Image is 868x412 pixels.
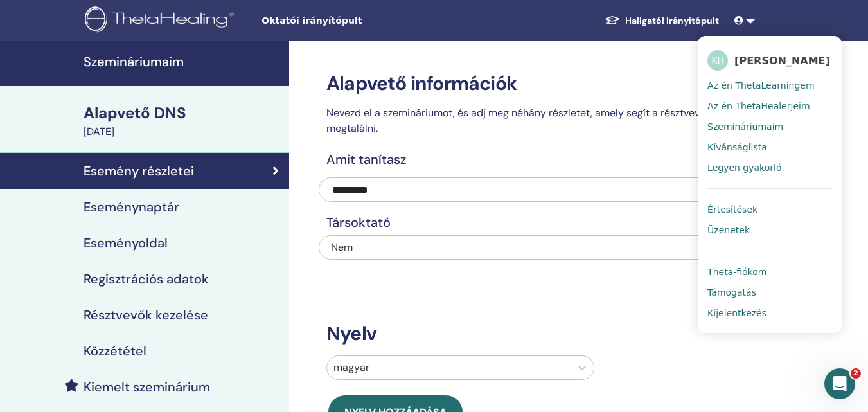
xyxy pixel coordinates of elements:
font: Hallgatói irányítópult [625,15,719,26]
font: Nem [331,240,353,254]
a: Hallgatói irányítópult [594,8,729,33]
a: Üzenetek [707,220,832,240]
font: Theta-fiókom [707,267,766,277]
font: Szemináriumaim [707,121,783,132]
font: Legyen gyakorló [707,163,781,173]
font: Regisztrációs adatok [84,271,209,287]
font: Oktatói irányítópult [261,15,362,26]
a: Támogatás [707,282,832,303]
a: Kívánságlista [707,137,832,157]
font: Társoktató [326,214,391,231]
a: Értesítések [707,199,832,220]
font: Amit tanítasz [326,151,406,168]
img: logo.png [85,6,238,35]
iframe: Élő chat az intercomon [824,368,855,399]
font: Az én ThetaHealerjeim [707,101,810,111]
a: Theta-fiókom [707,262,832,282]
font: 2 [853,369,858,377]
font: Értesítések [707,204,757,215]
font: Szemináriumaim [84,53,184,70]
font: Támogatás [707,287,756,298]
font: KH [711,55,724,66]
font: Résztvevők kezelése [84,307,208,323]
font: Esemény részletei [84,163,194,179]
a: Alapvető DNS[DATE] [76,102,289,139]
font: Közzététel [84,343,146,359]
a: Szemináriumaim [707,116,832,137]
font: Alapvető információk [326,71,517,96]
font: Eseményoldal [84,235,168,251]
font: Kiemelt szeminárium [84,379,210,395]
font: Eseménynaptár [84,199,179,215]
font: Az én ThetaLearningem [707,80,814,91]
font: Alapvető DNS [84,103,186,123]
a: Az én ThetaLearningem [707,75,832,96]
img: graduation-cap-white.svg [605,15,620,26]
font: Kívánságlista [707,142,767,152]
a: Legyen gyakorló [707,157,832,178]
a: Az én ThetaHealerjeim [707,96,832,116]
a: KH[PERSON_NAME] [707,46,832,75]
font: Kijelentkezés [707,308,766,318]
font: Üzenetek [707,225,750,235]
font: [PERSON_NAME] [734,55,830,67]
font: Nyelv [326,321,376,346]
font: Nevezd el a szemináriumot, és adj meg néhány részletet, amely segít a résztvevőknek megtalálni. [326,106,727,135]
a: Kijelentkezés [707,303,832,323]
font: [DATE] [84,125,114,138]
